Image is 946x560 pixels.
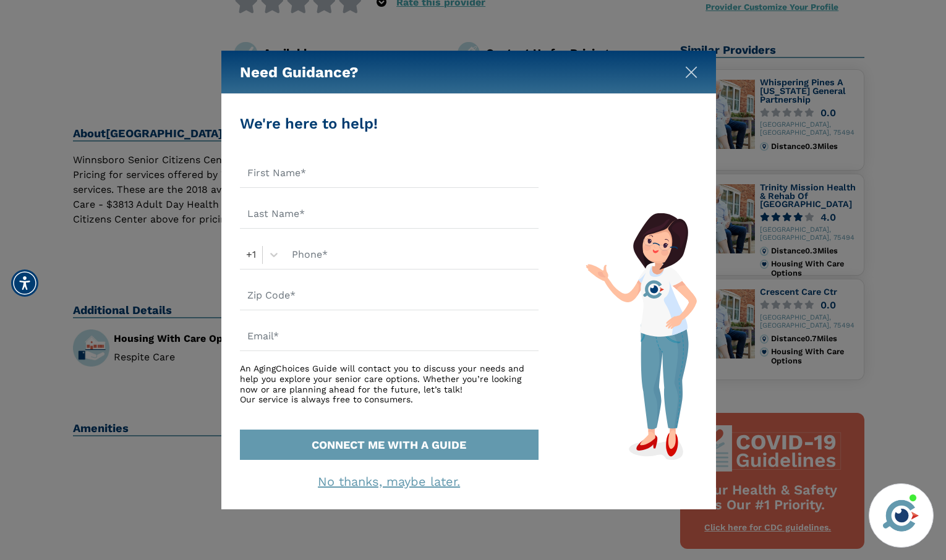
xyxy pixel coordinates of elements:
[284,241,539,269] input: Phone*
[685,66,697,78] img: modal-close.svg
[240,51,359,94] h5: Need Guidance?
[318,474,460,489] a: No thanks, maybe later.
[11,269,38,297] div: Accessibility Menu
[701,307,934,476] iframe: iframe
[240,159,539,188] input: First Name*
[240,363,539,405] div: An AgingChoices Guide will contact you to discuss your needs and help you explore your senior car...
[240,323,539,351] input: Email*
[240,282,539,310] input: Zip Code*
[586,213,697,460] img: match-guide-form.svg
[240,430,539,460] button: CONNECT ME WITH A GUIDE
[685,64,697,76] button: Close
[240,200,539,229] input: Last Name*
[240,112,539,135] div: We're here to help!
[880,494,922,537] img: avatar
